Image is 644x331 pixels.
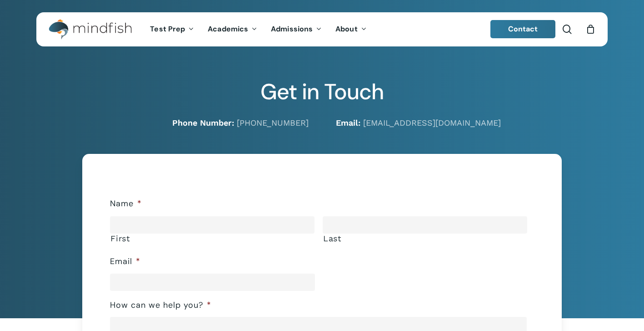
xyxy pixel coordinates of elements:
a: Test Prep [143,25,201,33]
a: Contact [490,20,556,38]
a: Academics [201,25,264,33]
a: [PHONE_NUMBER] [237,118,309,127]
header: Main Menu [36,12,608,46]
span: Test Prep [150,24,185,34]
a: Cart [585,24,595,34]
span: Admissions [271,24,313,34]
a: [EMAIL_ADDRESS][DOMAIN_NAME] [363,118,501,127]
nav: Main Menu [143,12,373,46]
label: First [110,234,315,243]
strong: Phone Number: [172,118,234,127]
label: Name [110,199,142,209]
label: How can we help you? [110,300,211,311]
strong: Email: [336,118,360,127]
a: About [329,25,374,33]
span: About [335,24,358,34]
h2: Get in Touch [36,79,608,105]
label: Last [323,234,527,243]
label: Email [110,256,140,267]
span: Contact [508,24,538,34]
a: Admissions [264,25,329,33]
span: Academics [208,24,248,34]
